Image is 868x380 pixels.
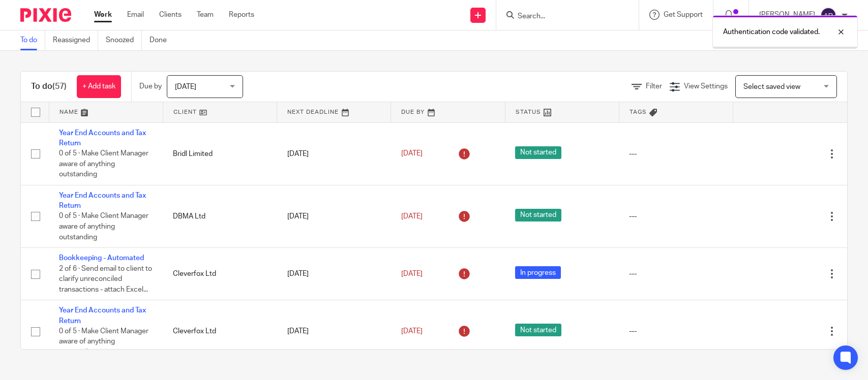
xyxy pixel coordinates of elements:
[820,7,836,23] img: svg%3E
[59,255,144,262] a: Bookkeeping - Automated
[52,82,67,90] span: (57)
[59,150,148,178] span: 0 of 5 · Make Client Manager aware of anything outstanding
[59,307,146,324] a: Year End Accounts and Tax Return
[277,122,391,185] td: [DATE]
[127,10,144,20] a: Email
[163,248,277,300] td: Cleverfox Ltd
[139,81,162,91] p: Due by
[163,185,277,247] td: DBMA Ltd
[629,269,723,279] div: ---
[515,324,561,336] span: Not started
[684,83,728,90] span: View Settings
[401,270,423,277] span: [DATE]
[515,209,561,221] span: Not started
[59,192,146,209] a: Year End Accounts and Tax Return
[401,150,423,157] span: [DATE]
[646,83,662,90] span: Filter
[401,213,423,220] span: [DATE]
[159,10,182,20] a: Clients
[20,30,45,50] a: To do
[59,130,146,147] a: Year End Accounts and Tax Return
[229,10,254,20] a: Reports
[629,211,723,221] div: ---
[94,10,112,20] a: Work
[197,10,214,20] a: Team
[20,8,71,22] img: Pixie
[59,328,148,356] span: 0 of 5 · Make Client Manager aware of anything outstanding
[31,81,67,92] h1: To do
[149,30,174,50] a: Done
[630,109,647,115] span: Tags
[53,30,98,50] a: Reassigned
[277,248,391,300] td: [DATE]
[59,213,148,241] span: 0 of 5 · Make Client Manager aware of anything outstanding
[277,185,391,247] td: [DATE]
[629,149,723,159] div: ---
[515,146,561,159] span: Not started
[175,83,196,90] span: [DATE]
[401,328,423,335] span: [DATE]
[106,30,142,50] a: Snoozed
[743,83,800,90] span: Select saved view
[277,300,391,363] td: [DATE]
[515,266,561,279] span: In progress
[59,265,152,293] span: 2 of 6 · Send email to client to clarify unreconciled transactions - attach Excel...
[723,27,820,37] p: Authentication code validated.
[77,75,121,98] a: + Add task
[163,300,277,363] td: Cleverfox Ltd
[163,122,277,185] td: Bridl Limited
[629,326,723,336] div: ---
